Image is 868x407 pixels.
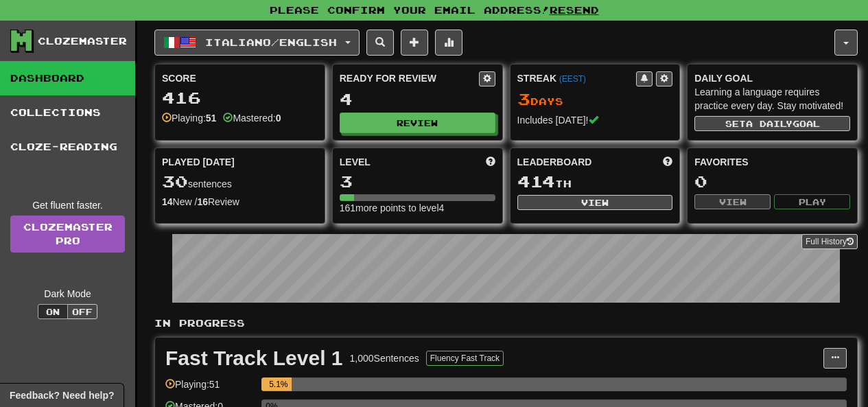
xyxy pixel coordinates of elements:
button: Play [774,194,850,209]
button: Full History [801,234,858,249]
div: sentences [162,173,318,191]
div: Includes [DATE]! [517,113,673,127]
a: ClozemasterPro [10,216,125,253]
button: View [517,195,673,210]
div: Favorites [694,155,850,169]
span: Level [340,155,371,169]
button: Off [67,304,97,319]
div: Playing: 51 [165,377,255,400]
div: Learning a language requires practice every day. Stay motivated! [694,85,850,113]
div: 161 more points to level 4 [340,201,495,215]
span: 3 [517,89,530,108]
div: 416 [162,89,318,106]
div: 5.1% [266,377,291,391]
strong: 14 [162,196,173,207]
div: Streak [517,71,637,85]
button: On [38,304,68,319]
div: Score [162,71,318,85]
div: Playing: [162,111,216,125]
div: Day s [517,91,673,108]
span: 414 [517,172,555,191]
button: View [694,194,771,209]
button: Add sentence to collection [401,30,428,56]
span: Leaderboard [517,155,592,169]
div: Mastered: [223,111,281,125]
div: 3 [340,173,495,190]
div: 4 [340,91,495,108]
div: Daily Goal [694,71,850,85]
div: 0 [694,173,850,190]
span: Score more points to level up [486,155,495,169]
span: 30 [162,172,188,191]
button: Fluency Fast Track [426,351,504,366]
span: This week in points, UTC [663,155,672,169]
div: 1,000 Sentences [350,351,419,365]
button: More stats [435,30,462,56]
div: Get fluent faster. [10,198,125,212]
div: Clozemaster [38,34,127,48]
button: Search sentences [366,30,394,56]
strong: 0 [276,113,281,124]
span: a daily [746,119,793,128]
strong: 16 [197,196,208,207]
div: Dark Mode [10,287,125,301]
span: Italiano / English [205,36,337,48]
span: Played [DATE] [162,155,235,169]
p: In Progress [154,316,858,330]
button: Seta dailygoal [694,116,850,131]
div: New / Review [162,195,318,209]
span: Open feedback widget [10,388,114,402]
a: (EEST) [559,74,586,84]
div: Fast Track Level 1 [165,348,343,369]
button: Italiano/English [154,30,360,56]
div: Ready for Review [340,71,479,85]
button: Review [340,113,495,133]
div: th [517,173,673,191]
a: Resend [550,4,599,16]
strong: 51 [206,113,217,124]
